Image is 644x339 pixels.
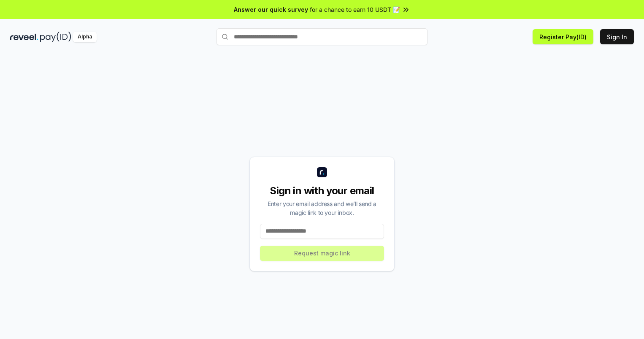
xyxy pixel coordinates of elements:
button: Register Pay(ID) [533,29,593,44]
img: logo_small [317,167,327,177]
img: reveel_dark [10,32,38,42]
button: Sign In [600,29,634,44]
span: Answer our quick survey [234,5,308,14]
img: pay_id [40,32,71,42]
div: Sign in with your email [260,184,384,198]
span: for a chance to earn 10 USDT 📝 [310,5,400,14]
div: Enter your email address and we’ll send a magic link to your inbox. [260,199,384,217]
div: Alpha [73,32,97,42]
